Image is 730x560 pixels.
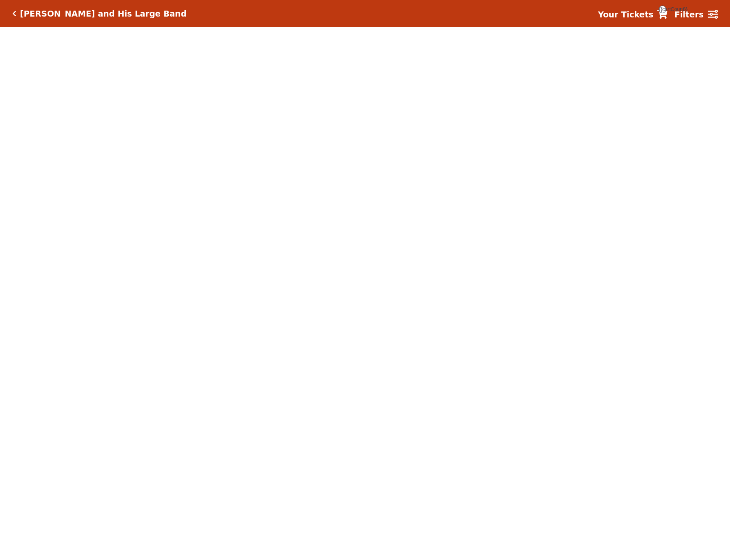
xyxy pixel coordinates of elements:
h5: [PERSON_NAME] and His Large Band [20,9,187,19]
strong: Your Tickets [598,10,654,19]
a: Filters [674,8,718,21]
strong: Filters [674,10,704,19]
span: {{cartCount}} [659,6,666,13]
a: Your Tickets {{cartCount}} [598,8,668,21]
a: Click here to go back to filters [12,11,16,17]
